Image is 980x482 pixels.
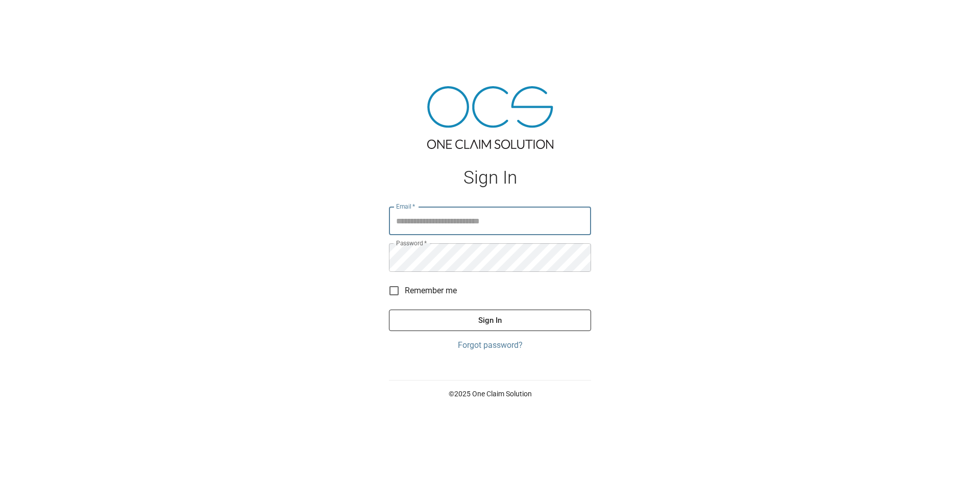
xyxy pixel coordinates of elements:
[389,167,591,188] h1: Sign In
[396,202,415,211] label: Email
[427,86,553,149] img: ocs-logo-tra.png
[389,310,591,331] button: Sign In
[405,285,457,297] span: Remember me
[396,239,427,247] label: Password
[12,6,53,27] img: ocs-logo-white-transparent.png
[389,339,591,351] a: Forgot password?
[389,389,591,399] p: © 2025 One Claim Solution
